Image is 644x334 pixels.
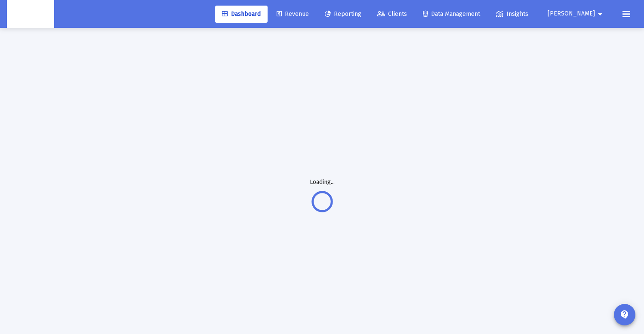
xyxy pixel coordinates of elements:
span: Data Management [423,10,480,18]
span: Reporting [325,10,361,18]
span: Insights [496,10,528,18]
a: Clients [370,6,414,23]
a: Insights [489,6,535,23]
a: Revenue [270,6,316,23]
mat-icon: arrow_drop_down [595,6,605,23]
a: Reporting [318,6,368,23]
mat-icon: contact_support [619,309,630,320]
span: Revenue [277,10,309,18]
button: [PERSON_NAME] [537,5,616,22]
span: [PERSON_NAME] [548,10,595,18]
a: Dashboard [215,6,268,23]
span: Clients [377,10,407,18]
img: Dashboard [13,6,48,23]
span: Dashboard [222,10,261,18]
a: Data Management [416,6,487,23]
